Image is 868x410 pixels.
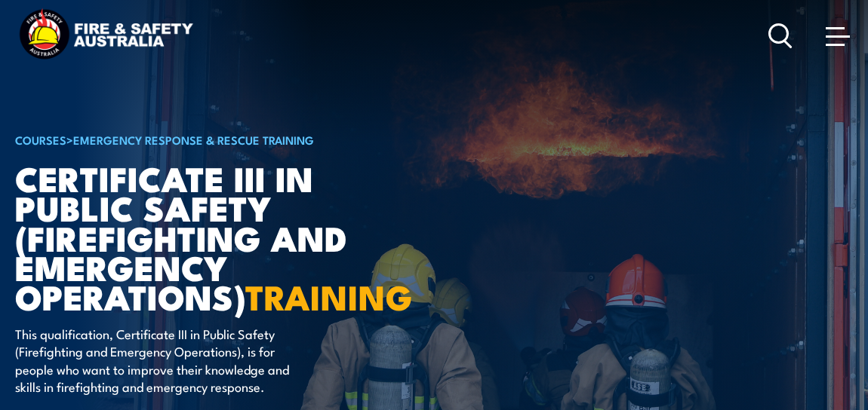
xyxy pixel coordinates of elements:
[73,131,314,148] a: Emergency Response & Rescue Training
[15,325,291,396] p: This qualification, Certificate III in Public Safety (Firefighting and Emergency Operations), is ...
[15,131,66,148] a: COURSES
[15,130,388,148] h6: >
[15,163,388,311] h1: Certificate III in Public Safety (Firefighting and Emergency Operations)
[245,270,413,322] strong: TRAINING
